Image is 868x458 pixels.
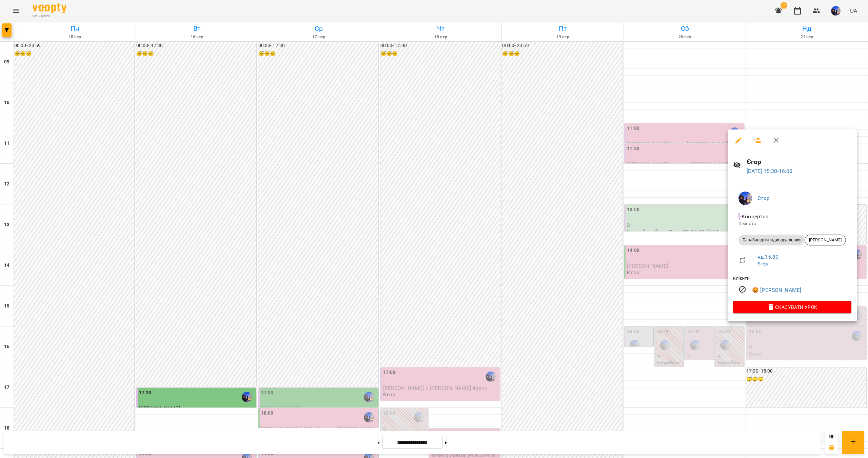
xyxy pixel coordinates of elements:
h6: Єгор [747,157,851,167]
span: Скасувати Урок [738,303,846,311]
svg: Візит скасовано [738,285,747,294]
a: нд , 15:30 [757,254,778,260]
ul: Клієнти [733,275,851,301]
img: 697e48797de441964643b5c5372ef29d.jpg [738,192,752,205]
a: Єгор [757,261,768,266]
span: - Концертна [738,213,770,220]
a: 😡 [PERSON_NAME] [752,286,801,294]
p: Кімната [738,220,846,227]
span: Барабан діти індивідуальний [738,237,805,243]
button: Скасувати Урок [733,301,851,313]
a: Єгор [757,195,770,201]
div: [PERSON_NAME] [805,235,846,245]
span: [PERSON_NAME] [805,237,846,243]
a: [DATE] 15:30-16:00 [747,168,793,174]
